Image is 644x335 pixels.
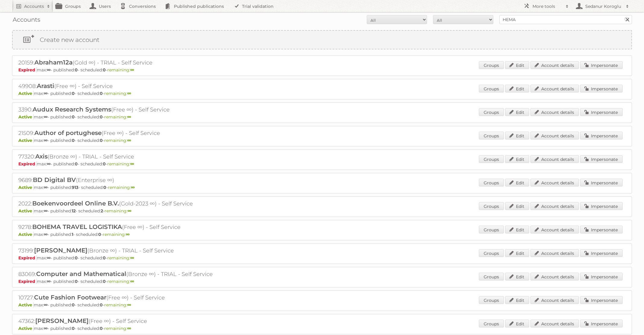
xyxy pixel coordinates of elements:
[479,226,504,233] a: Groups
[580,296,623,304] a: Impersonate
[530,61,579,69] a: Account details
[103,161,106,167] strong: 0
[107,255,134,261] span: remaining:
[505,249,529,257] a: Edit
[18,153,229,161] h2: 77320: (Bronze ∞) - TRIAL - Self Service
[18,67,37,73] span: Expired
[107,161,134,167] span: remaining:
[18,59,229,67] h2: 20159: (Gold ∞) - TRIAL - Self Service
[127,91,131,96] strong: ∞
[18,223,229,231] h2: 9278: (Free ∞) - Self Service
[72,185,78,190] strong: 913
[35,153,48,160] span: Axis
[18,82,229,90] h2: 49908: (Free ∞) - Self Service
[530,249,579,257] a: Account details
[505,296,529,304] a: Edit
[530,85,579,92] a: Account details
[72,138,75,143] strong: 0
[100,114,103,120] strong: 0
[18,294,229,302] h2: 10727: (Free ∞) - Self Service
[126,232,130,237] strong: ∞
[505,179,529,186] a: Edit
[505,108,529,116] a: Edit
[18,302,626,308] p: max: - published: - scheduled: -
[18,138,626,143] p: max: - published: - scheduled: -
[530,132,579,139] a: Account details
[130,255,134,261] strong: ∞
[101,208,103,214] strong: 2
[530,179,579,186] a: Account details
[18,208,626,214] p: max: - published: - scheduled: -
[18,302,34,308] span: Active
[505,85,529,92] a: Edit
[479,61,504,69] a: Groups
[18,91,626,96] p: max: - published: - scheduled: -
[130,279,134,284] strong: ∞
[103,185,106,190] strong: 0
[100,302,103,308] strong: 0
[72,302,75,308] strong: 0
[127,114,131,120] strong: ∞
[127,138,131,143] strong: ∞
[107,279,134,284] span: remaining:
[530,108,579,116] a: Account details
[580,155,623,163] a: Impersonate
[103,232,130,237] span: remaining:
[18,161,626,167] p: max: - published: - scheduled: -
[104,326,131,331] span: remaining:
[580,108,623,116] a: Impersonate
[18,176,229,184] h2: 9689: (Enterprise ∞)
[479,320,504,327] a: Groups
[131,185,135,190] strong: ∞
[530,273,579,280] a: Account details
[72,91,75,96] strong: 0
[530,155,579,163] a: Account details
[530,226,579,233] a: Account details
[100,138,103,143] strong: 0
[584,3,623,9] h2: Sedanur Koroglu
[108,185,135,190] span: remaining:
[104,138,131,143] span: remaining:
[100,91,103,96] strong: 0
[34,247,87,254] span: [PERSON_NAME]
[18,279,626,284] p: max: - published: - scheduled: -
[72,208,76,214] strong: 12
[18,91,34,96] span: Active
[505,226,529,233] a: Edit
[580,249,623,257] a: Impersonate
[479,179,504,186] a: Groups
[505,61,529,69] a: Edit
[505,132,529,139] a: Edit
[18,200,229,208] h2: 2022: (Gold-2023 ∞) - Self Service
[580,61,623,69] a: Impersonate
[104,91,131,96] span: remaining:
[130,67,134,73] strong: ∞
[100,326,103,331] strong: 0
[479,202,504,210] a: Groups
[127,302,131,308] strong: ∞
[44,326,48,331] strong: ∞
[505,320,529,327] a: Edit
[18,161,37,167] span: Expired
[18,279,37,284] span: Expired
[37,82,54,89] span: Arasti
[18,106,229,114] h2: 3390: (Free ∞) - Self Service
[18,138,34,143] span: Active
[580,85,623,92] a: Impersonate
[104,302,131,308] span: remaining:
[47,67,51,73] strong: ∞
[107,67,134,73] span: remaining:
[505,273,529,280] a: Edit
[580,179,623,186] a: Impersonate
[72,232,73,237] strong: 1
[47,279,51,284] strong: ∞
[18,317,229,325] h2: 47362: (Free ∞) - Self Service
[44,232,48,237] strong: ∞
[580,132,623,139] a: Impersonate
[530,202,579,210] a: Account details
[34,59,73,66] span: Abraham12a
[72,114,75,120] strong: 0
[44,114,48,120] strong: ∞
[32,223,122,230] span: BOHEMA TRAVEL LOGISTIKA
[98,232,101,237] strong: 0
